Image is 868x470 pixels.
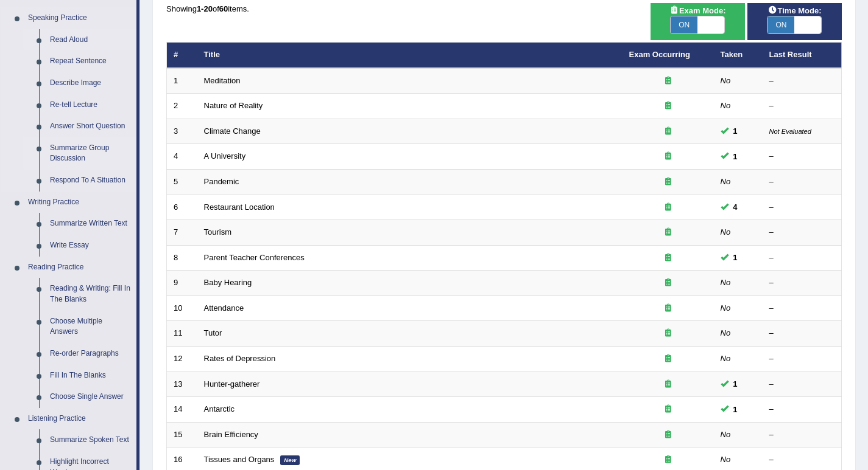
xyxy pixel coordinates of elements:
[204,278,252,287] a: Baby Hearing
[629,151,707,162] div: Exam occurring question
[721,101,731,110] em: No
[629,227,707,238] div: Exam occurring question
[44,29,136,51] a: Read Aloud
[44,235,136,257] a: Write Essay
[721,455,731,464] em: No
[167,144,197,170] td: 4
[629,328,707,339] div: Exam occurring question
[44,50,136,72] a: Repeat Sentence
[629,379,707,390] div: Exam occurring question
[44,72,136,94] a: Describe Image
[44,94,136,116] a: Re-tell Lecture
[729,125,743,137] span: You can still take this question
[44,213,136,235] a: Summarize Written Text
[204,227,232,237] a: Tourism
[769,429,835,441] div: –
[721,76,731,85] em: No
[204,76,241,85] a: Meditation
[769,252,835,264] div: –
[44,116,136,137] a: Answer Short Question
[721,177,731,186] em: No
[44,365,136,387] a: Fill In The Blanks
[769,202,835,213] div: –
[167,346,197,372] td: 12
[769,128,811,135] small: Not Evaluated
[769,277,835,289] div: –
[769,227,835,238] div: –
[629,303,707,314] div: Exam occurring question
[629,454,707,466] div: Exam occurring question
[629,277,707,289] div: Exam occurring question
[204,126,261,136] a: Climate Change
[671,16,697,33] span: ON
[721,328,731,337] em: No
[729,378,743,390] span: You can still take this question
[629,100,707,112] div: Exam occurring question
[204,354,276,363] a: Rates of Depression
[769,303,835,314] div: –
[769,151,835,162] div: –
[197,4,213,13] b: 1-20
[651,3,745,40] div: Show exams occurring in exams
[769,454,835,466] div: –
[44,343,136,365] a: Re-order Paragraphs
[204,202,275,212] a: Restaurant Location
[204,101,263,110] a: Nature of Reality
[204,379,260,389] a: Hunter-gatherer
[629,176,707,188] div: Exam occurring question
[44,170,136,192] a: Respond To A Situation
[23,408,136,430] a: Listening Practice
[204,303,244,313] a: Attendance
[204,177,239,186] a: Pandemic
[721,227,731,237] em: No
[204,328,222,337] a: Tutor
[629,353,707,365] div: Exam occurring question
[721,430,731,439] em: No
[721,278,731,287] em: No
[729,403,743,416] span: You can still take this question
[767,16,794,33] span: ON
[167,43,197,68] th: #
[629,75,707,87] div: Exam occurring question
[44,386,136,408] a: Choose Single Answer
[763,43,842,68] th: Last Result
[769,379,835,390] div: –
[665,4,730,17] span: Exam Mode:
[167,170,197,195] td: 5
[769,404,835,415] div: –
[219,4,228,13] b: 60
[44,278,136,310] a: Reading & Writing: Fill In The Blanks
[729,201,743,213] span: You can still take this question
[167,220,197,246] td: 7
[167,321,197,347] td: 11
[280,455,300,465] em: New
[167,68,197,94] td: 1
[729,150,743,163] span: You can still take this question
[763,4,826,17] span: Time Mode:
[629,404,707,415] div: Exam occurring question
[629,429,707,441] div: Exam occurring question
[44,311,136,343] a: Choose Multiple Answers
[44,137,136,170] a: Summarize Group Discussion
[629,50,690,59] a: Exam Occurring
[167,119,197,144] td: 3
[721,354,731,363] em: No
[204,151,246,161] a: A University
[769,353,835,365] div: –
[769,328,835,339] div: –
[167,94,197,119] td: 2
[769,176,835,188] div: –
[204,430,258,439] a: Brain Efficiency
[197,43,623,68] th: Title
[769,100,835,112] div: –
[167,295,197,321] td: 10
[167,422,197,448] td: 15
[23,192,136,213] a: Writing Practice
[44,429,136,451] a: Summarize Spoken Text
[629,202,707,213] div: Exam occurring question
[167,195,197,220] td: 6
[204,404,235,413] a: Antarctic
[204,455,275,464] a: Tissues and Organs
[167,271,197,296] td: 9
[714,43,763,68] th: Taken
